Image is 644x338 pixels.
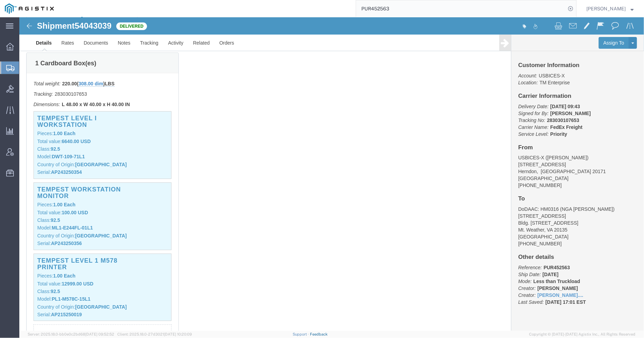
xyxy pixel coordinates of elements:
button: [PERSON_NAME] [586,4,634,13]
a: Support [293,332,310,336]
span: [DATE] 10:20:09 [164,332,192,336]
span: Copyright © [DATE]-[DATE] Agistix Inc., All Rights Reserved [529,331,636,337]
input: Search for shipment number, reference number [356,0,566,17]
span: Andrew Wacyra [587,5,626,12]
span: Server: 2025.18.0-bb0e0c2bd68 [28,332,114,336]
iframe: FS Legacy Container [19,17,644,331]
span: [DATE] 09:52:52 [85,332,114,336]
a: Feedback [310,332,328,336]
img: logo [5,3,54,14]
span: Client: 2025.18.0-27d3021 [117,332,192,336]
